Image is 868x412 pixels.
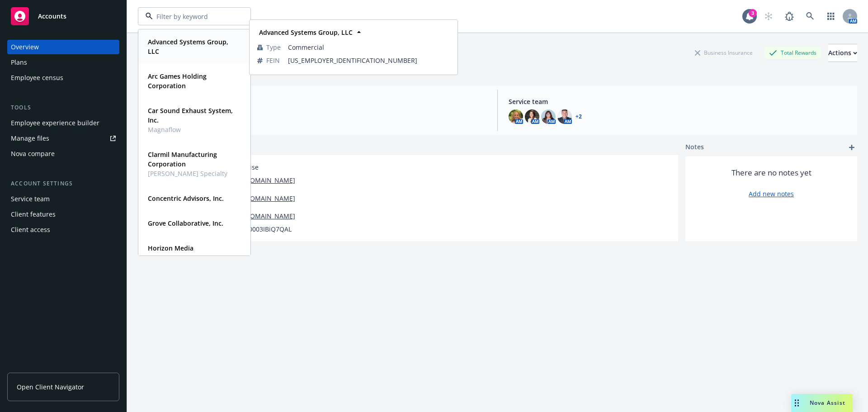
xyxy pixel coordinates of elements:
strong: Horizon Media [148,244,193,252]
a: [URL][DOMAIN_NAME] [227,211,295,221]
div: Business Insurance [690,47,757,58]
a: Add new notes [749,189,794,199]
div: Employee experience builder [11,116,99,130]
a: Plans [7,55,119,70]
div: Tools [7,103,119,112]
div: 3 [749,9,757,17]
strong: Clarmil Manufacturing Corporation [148,150,217,168]
a: [URL][DOMAIN_NAME] [227,175,295,185]
div: Actions [828,44,857,62]
a: Client features [7,207,119,222]
span: EB [145,114,486,124]
img: photo [541,109,556,124]
a: Client access [7,223,119,237]
span: There are no notes yet [731,167,811,178]
a: +2 [576,114,582,119]
strong: Grove Collaborative, Inc. [148,219,223,227]
div: Plans [11,55,27,70]
strong: Advanced Systems Group, LLC [148,38,228,56]
div: Employee census [11,71,63,85]
strong: Advanced Systems Group, LLC [259,28,353,37]
span: Magnaflow [148,125,239,134]
div: Nova compare [11,147,55,161]
a: Start snowing [759,7,778,25]
span: Commercial [288,43,450,52]
a: Search [801,7,819,25]
div: Account settings [7,179,119,188]
strong: Concentric Advisors, Inc. [148,194,224,203]
span: Service team [509,97,850,106]
img: photo [509,109,523,124]
div: Client features [11,207,56,222]
a: Accounts [7,4,119,29]
a: add [846,142,857,153]
strong: Arc Games Holding Corporation [148,72,207,90]
div: Client access [11,223,50,237]
a: Overview [7,40,119,54]
span: Type [266,43,281,52]
a: Employee census [7,71,119,85]
span: Open Client Navigator [17,382,84,392]
span: Notes [685,142,704,153]
span: FEIN [266,56,280,65]
a: Manage files [7,131,119,146]
a: [URL][DOMAIN_NAME] [227,194,295,203]
span: [US_EMPLOYER_IDENTIFICATION_NUMBER] [288,56,450,65]
a: Service team [7,192,119,206]
div: Total Rewards [764,47,821,58]
a: Switch app [822,7,840,25]
a: Report a Bug [780,7,798,25]
span: Accounts [38,13,66,20]
img: photo [525,109,539,124]
span: [PERSON_NAME] Specialty [148,169,239,178]
input: Filter by keyword [153,12,232,21]
a: Employee experience builder [7,116,119,130]
span: Nova Assist [810,399,845,407]
div: Overview [11,40,39,54]
span: Account type [145,97,486,106]
strong: Car Sound Exhaust System, Inc. [148,106,233,124]
div: Manage files [11,131,49,146]
img: photo [557,109,572,124]
span: 0018X00003IBiQ7QAL [227,224,292,234]
button: Actions [828,44,857,62]
div: Drag to move [791,394,802,412]
div: Service team [11,192,50,206]
a: Nova compare [7,147,119,161]
button: Nova Assist [791,394,853,412]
